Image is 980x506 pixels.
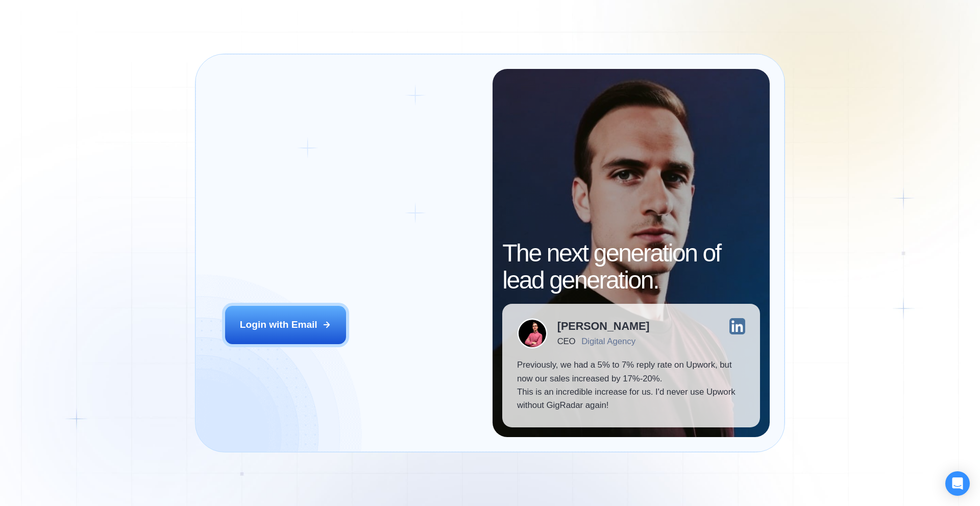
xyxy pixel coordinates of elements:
[225,306,347,344] button: Login with Email
[517,358,745,413] p: Previously, we had a 5% to 7% reply rate on Upwork, but now our sales increased by 17%-20%. This ...
[240,318,317,331] div: Login with Email
[581,336,635,346] div: Digital Agency
[502,240,760,294] h2: The next generation of lead generation.
[557,321,650,332] div: [PERSON_NAME]
[557,336,575,346] div: CEO
[945,471,970,496] div: Open Intercom Messenger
